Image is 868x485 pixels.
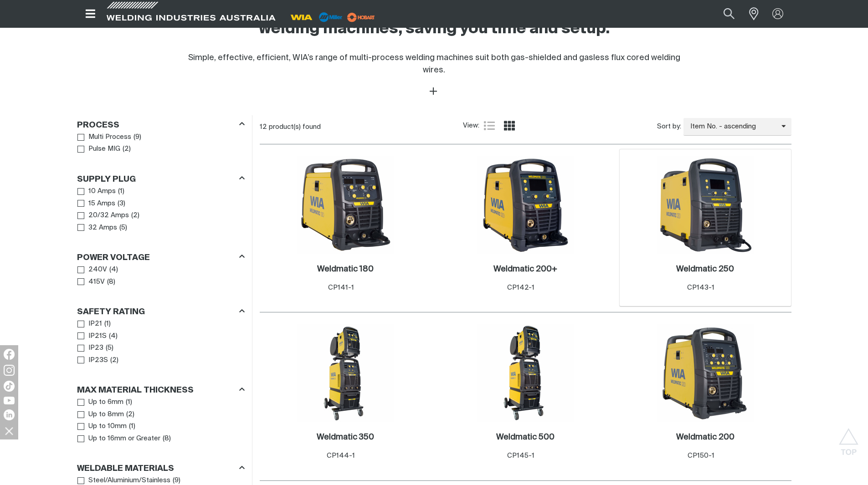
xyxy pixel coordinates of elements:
span: Pulse MIG [88,144,120,154]
div: Supply Plug [77,173,245,185]
ul: Max Material Thickness [77,396,244,444]
span: View: [463,121,479,131]
img: LinkedIn [4,409,15,420]
span: ( 2 ) [123,144,131,154]
span: IP23 [88,343,103,353]
a: miller [344,14,378,20]
span: CP145-1 [507,452,534,459]
section: Product list controls [260,115,791,138]
span: ( 5 ) [106,343,113,353]
span: 20/32 Amps [88,210,129,221]
a: Weldmatic 200 [676,432,734,443]
span: ( 2 ) [131,210,139,221]
span: CP150-1 [688,452,714,459]
div: Process [77,118,245,131]
span: CP143-1 [687,284,714,291]
a: 32 Amps [77,222,118,234]
a: Weldmatic 500 [496,432,555,443]
img: miller [344,10,378,24]
span: ( 3 ) [118,199,125,209]
h3: Weldable Materials [77,464,174,474]
span: ( 9 ) [134,132,141,143]
a: IP21S [77,330,107,342]
span: ( 4 ) [109,265,118,275]
span: ( 2 ) [110,355,118,366]
h3: Process [77,120,119,131]
a: 10 Amps [77,185,116,198]
span: IP21S [88,331,107,342]
span: ( 8 ) [107,277,115,287]
div: Weldable Materials [77,462,245,475]
button: Scroll to top [838,428,859,449]
span: 415V [88,277,105,287]
span: 240V [88,265,107,275]
ul: Supply Plug [77,185,244,234]
div: 12 [260,123,463,132]
a: Weldmatic 180 [317,264,374,275]
div: Safety Rating [77,306,245,318]
h2: Weldmatic 350 [317,433,374,441]
h3: Supply Plug [77,174,136,185]
a: 240V [77,264,108,276]
a: List view [484,120,495,131]
h2: Weldmatic 180 [317,265,374,273]
span: ( 8 ) [163,434,171,444]
span: Simple, effective, efficient, WIA’s range of multi-process welding machines suit both gas-shielde... [188,54,680,74]
img: Facebook [4,349,15,360]
ul: Process [77,131,244,155]
img: YouTube [4,397,15,404]
ul: Safety Rating [77,318,244,366]
a: Up to 16mm or Greater [77,433,161,445]
span: ( 4 ) [109,331,118,342]
img: hide socials [1,423,17,439]
a: 15 Amps [77,198,116,210]
span: Item No. - ascending [683,122,781,132]
a: Up to 8mm [77,408,124,421]
a: Multi Process [77,131,132,143]
span: Up to 16mm or Greater [88,434,160,444]
a: Weldmatic 350 [317,432,374,443]
span: IP23S [88,355,108,366]
div: Max Material Thickness [77,384,245,396]
ul: Power Voltage [77,264,244,288]
a: IP23S [77,354,108,367]
span: ( 5 ) [119,223,127,233]
span: Multi Process [88,132,131,143]
span: Up to 6mm [88,397,123,408]
span: 32 Amps [88,223,117,233]
a: 20/32 Amps [77,209,129,222]
span: Sort by: [657,122,681,132]
h2: Weldmatic 500 [496,433,555,441]
span: 10 Amps [88,186,116,197]
span: ( 1 ) [126,397,132,408]
a: Up to 10mm [77,420,127,433]
h3: Power Voltage [77,253,150,263]
span: 15 Amps [88,199,115,209]
span: ( 1 ) [118,186,124,197]
h2: Weldmatic 250 [676,265,734,273]
img: Weldmatic 500 [477,324,574,422]
span: Up to 10mm [88,421,127,432]
span: IP21 [88,319,102,329]
input: Product name or item number... [702,4,744,24]
span: product(s) found [269,123,321,130]
span: CP141-1 [328,284,354,291]
a: Up to 6mm [77,396,124,408]
span: ( 1 ) [129,421,135,432]
a: IP23 [77,342,104,354]
span: Up to 8mm [88,409,124,420]
div: Power Voltage [77,251,245,264]
span: ( 2 ) [126,409,134,420]
img: TikTok [4,381,15,392]
span: ( 1 ) [104,319,111,329]
img: Weldmatic 180 [297,156,394,254]
button: Search products [714,4,745,24]
h2: Weldmatic 200 [676,433,734,441]
span: CP142-1 [507,284,534,291]
img: Weldmatic 200+ [477,156,574,254]
a: 415V [77,276,105,288]
a: Weldmatic 200+ [493,264,557,275]
span: CP144-1 [327,452,355,459]
h2: Weldmatic 200+ [493,265,557,273]
img: Weldmatic 200 [657,324,754,422]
